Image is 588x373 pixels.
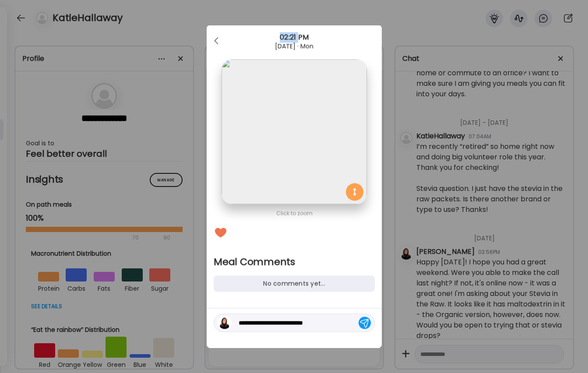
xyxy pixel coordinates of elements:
[214,256,375,269] h2: Meal Comments
[218,317,231,329] img: avatars%2FfptQNShTjgNZWdF0DaXs92OC25j2
[214,208,375,219] div: Click to zoom
[207,32,382,43] div: 02:21 PM
[207,43,382,50] div: [DATE] · Mon
[222,60,366,204] img: images%2FvdBX62ROobQrfKOkvLTtjLCNzBE2%2FDFL5srDfITZpAStAaPPZ%2FCRHAjfHbjI6vFxKvMyrB_1080
[214,276,375,292] div: No comments yet...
